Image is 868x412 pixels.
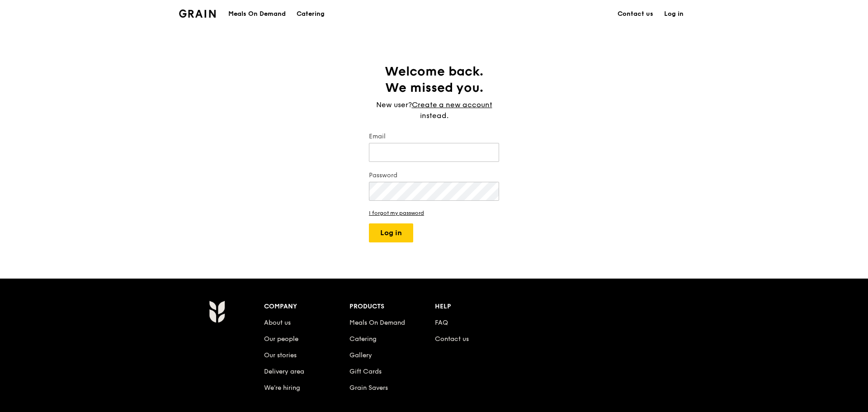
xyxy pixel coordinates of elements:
[297,0,325,28] div: Catering
[435,335,469,343] a: Contact us
[369,132,499,141] label: Email
[264,335,298,343] a: Our people
[369,223,413,242] button: Log in
[264,351,297,359] a: Our stories
[349,368,382,375] a: Gift Cards
[349,335,377,343] a: Catering
[264,384,300,392] a: We’re hiring
[369,63,499,96] h1: Welcome back. We missed you.
[209,300,225,323] img: Grain
[612,0,659,28] a: Contact us
[228,0,286,28] div: Meals On Demand
[369,171,499,180] label: Password
[291,0,330,28] a: Catering
[659,0,689,28] a: Log in
[264,300,349,313] div: Company
[349,384,388,392] a: Grain Savers
[435,300,520,313] div: Help
[264,368,304,375] a: Delivery area
[349,351,372,359] a: Gallery
[376,100,412,109] span: New user?
[179,9,216,18] img: Grain
[412,99,492,110] a: Create a new account
[435,319,448,327] a: FAQ
[264,319,291,327] a: About us
[349,319,405,327] a: Meals On Demand
[369,210,499,216] a: I forgot my password
[420,111,448,120] span: instead.
[349,300,435,313] div: Products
